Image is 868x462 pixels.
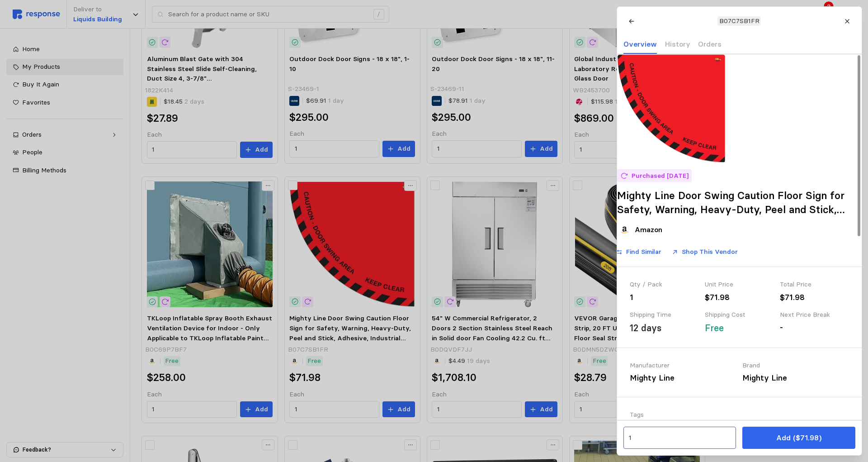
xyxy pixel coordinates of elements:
[742,427,855,449] button: Add ($71.98)
[630,280,698,290] div: Qty / Pack
[628,430,731,446] input: Qty
[630,410,849,420] div: Tags
[742,361,849,371] div: Brand
[631,171,688,181] p: Purchased [DATE]
[780,280,849,290] div: Total Price
[780,321,849,333] div: -
[630,291,698,304] div: 1
[665,38,690,50] p: History
[626,247,661,257] p: Find Similar
[742,372,849,384] div: Mighty Line
[623,38,657,50] p: Overview
[705,280,774,290] div: Unit Price
[705,321,724,335] div: Free
[630,310,698,320] div: Shipping Time
[705,310,774,320] div: Shipping Cost
[681,247,737,257] p: Shop This Vendor
[698,38,722,50] p: Orders
[776,432,821,443] p: Add ($71.98)
[634,224,662,235] p: Amazon
[630,372,736,384] div: Mighty Line
[705,291,774,304] div: $71.98
[780,291,849,304] div: $71.98
[617,189,862,216] h2: Mighty Line Door Swing Caution Floor Sign for Safety, Warning, Heavy-Duty, Peel and Stick, Adhesi...
[719,16,759,26] p: B07C7SB1FR
[630,321,661,335] div: 12 days
[780,310,849,320] div: Next Price Break
[617,54,726,163] img: 61J1ZMa5pGL._AC_SX679_.jpg
[630,361,736,371] div: Manufacturer
[611,243,666,261] button: Find Similar
[666,243,743,261] button: Shop This Vendor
